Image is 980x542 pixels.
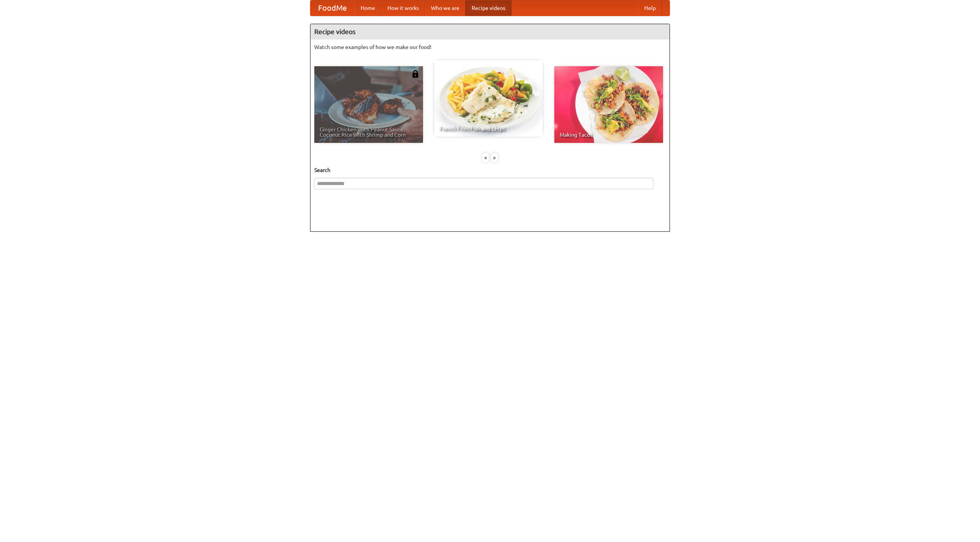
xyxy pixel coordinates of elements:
h4: Recipe videos [310,24,670,39]
a: How it works [381,0,425,16]
img: 483408.png [412,70,419,78]
div: » [491,153,498,162]
span: Making Tacos [560,132,658,138]
a: Recipe videos [465,0,511,16]
span: French Fries Fish and Chips [439,126,537,131]
a: French Fries Fish and Chips [434,60,543,137]
a: Who we are [425,0,465,16]
p: Watch some examples of how we make our food! [314,43,666,51]
a: FoodMe [310,0,354,16]
div: « [482,153,489,162]
h5: Search [314,166,666,174]
a: Help [638,0,662,16]
a: Home [354,0,381,16]
a: Making Tacos [554,66,663,143]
